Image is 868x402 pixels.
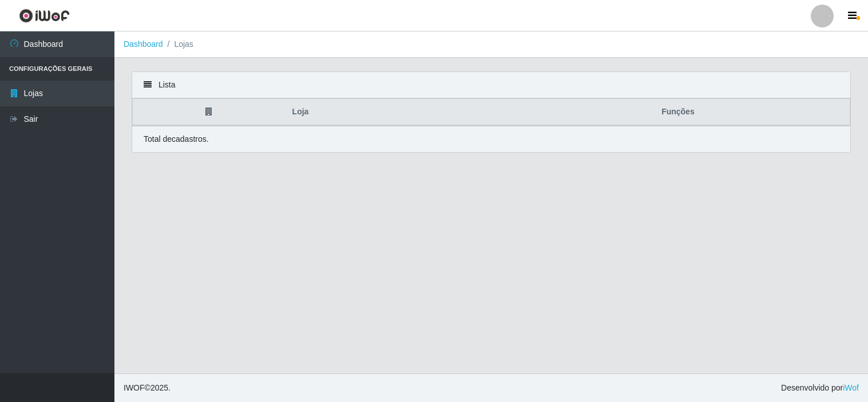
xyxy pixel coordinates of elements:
a: Dashboard [124,39,163,49]
li: Lojas [163,38,193,50]
span: Desenvolvido por [781,382,859,394]
nav: breadcrumb [114,31,868,58]
span: IWOF [124,383,145,392]
div: Lista [132,72,850,98]
a: iWof [843,383,859,392]
th: Loja [286,99,506,126]
img: CoreUI Logo [19,9,70,23]
p: Total de cadastros. [144,133,209,145]
th: Funções [506,99,850,126]
span: © 2025 . [124,382,171,394]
